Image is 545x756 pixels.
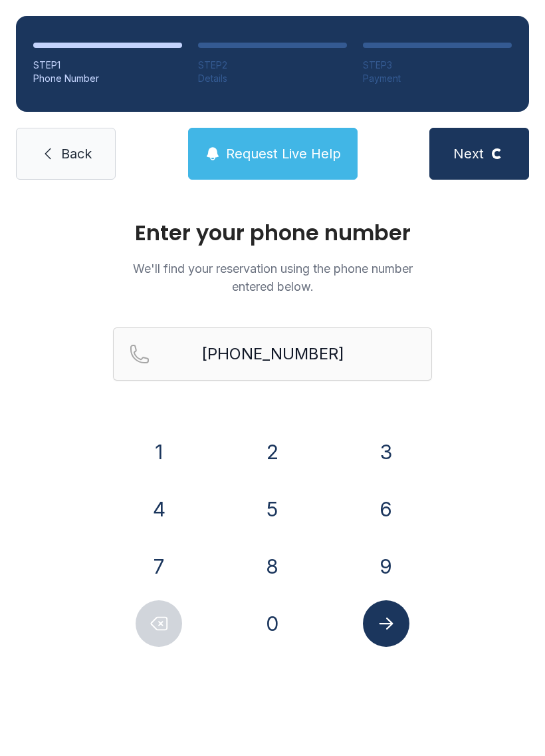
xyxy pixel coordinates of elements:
[363,429,409,475] button: 3
[136,600,182,647] button: Delete number
[136,429,182,475] button: 1
[198,72,347,85] div: Details
[363,72,512,85] div: Payment
[363,543,409,590] button: 9
[249,600,296,647] button: 0
[113,222,432,244] h1: Enter your phone number
[113,327,432,381] input: Reservation phone number
[249,543,296,590] button: 8
[249,429,296,475] button: 2
[113,260,432,295] p: We'll find your reservation using the phone number entered below.
[363,59,512,72] div: STEP 3
[363,600,409,647] button: Submit lookup form
[453,144,484,163] span: Next
[61,144,92,163] span: Back
[249,486,296,532] button: 5
[198,59,347,72] div: STEP 2
[226,144,341,163] span: Request Live Help
[33,72,182,85] div: Phone Number
[363,486,409,532] button: 6
[136,486,182,532] button: 4
[33,59,182,72] div: STEP 1
[136,543,182,590] button: 7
